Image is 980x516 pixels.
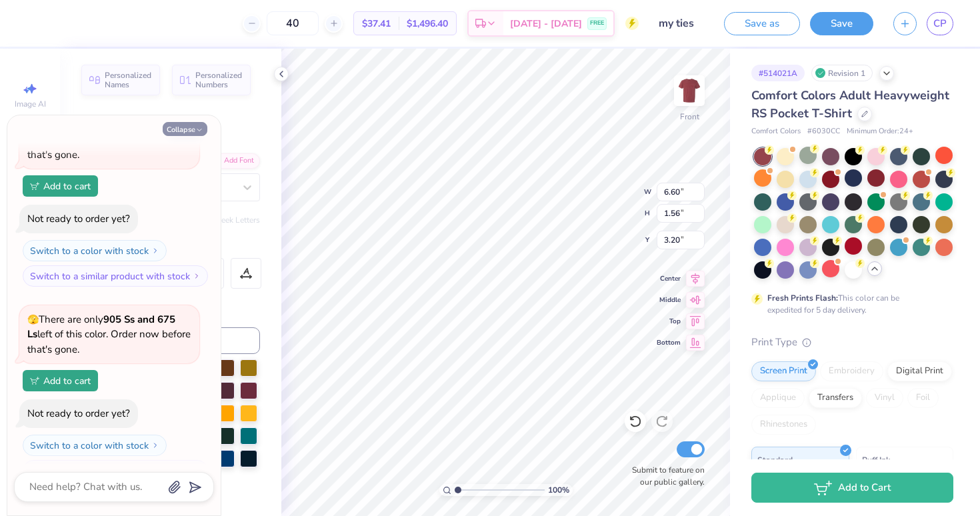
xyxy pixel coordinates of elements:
[23,435,167,456] button: Switch to a color with stock
[649,10,714,37] input: Untitled Design
[23,265,208,287] button: Switch to a similar product with stock
[30,182,39,190] img: Add to cart
[751,415,816,435] div: Rhinestones
[757,453,793,467] span: Standard
[27,212,130,225] div: Not ready to order yet?
[657,295,681,305] span: Middle
[362,17,391,31] span: $37.41
[23,460,208,481] button: Switch to a similar product with stock
[30,377,39,385] img: Add to cart
[933,16,947,31] span: CP
[151,247,159,255] img: Switch to a color with stock
[625,464,705,488] label: Submit to feature on our public gallery.
[820,361,883,381] div: Embroidery
[207,153,260,169] div: Add Font
[810,12,873,35] button: Save
[767,292,931,316] div: This color can be expedited for 5 day delivery.
[724,12,800,35] button: Save as
[809,388,862,408] div: Transfers
[907,388,939,408] div: Foil
[751,388,805,408] div: Applique
[657,274,681,283] span: Center
[862,453,890,467] span: Puff Ink
[751,126,801,137] span: Comfort Colors
[23,240,167,261] button: Switch to a color with stock
[27,313,191,356] span: There are only left of this color. Order now before that's gone.
[27,118,191,161] span: There are only left of this color. Order now before that's gone.
[751,87,949,121] span: Comfort Colors Adult Heavyweight RS Pocket T-Shirt
[27,407,130,420] div: Not ready to order yet?
[887,361,952,381] div: Digital Print
[510,17,582,31] span: [DATE] - [DATE]
[407,17,448,31] span: $1,496.40
[105,71,152,89] span: Personalized Names
[751,65,805,81] div: # 514021A
[15,99,46,109] span: Image AI
[751,473,953,503] button: Add to Cart
[680,111,699,123] div: Front
[193,272,201,280] img: Switch to a similar product with stock
[676,77,703,104] img: Front
[751,335,953,350] div: Print Type
[27,313,39,326] span: 🫣
[548,484,569,496] span: 100 %
[866,388,903,408] div: Vinyl
[23,370,98,391] button: Add to cart
[811,65,873,81] div: Revision 1
[163,122,207,136] button: Collapse
[590,19,604,28] span: FREE
[23,175,98,197] button: Add to cart
[657,338,681,347] span: Bottom
[751,361,816,381] div: Screen Print
[657,317,681,326] span: Top
[847,126,913,137] span: Minimum Order: 24 +
[151,441,159,449] img: Switch to a color with stock
[767,293,838,303] strong: Fresh Prints Flash:
[807,126,840,137] span: # 6030CC
[195,71,243,89] span: Personalized Numbers
[927,12,953,35] a: CP
[267,11,319,35] input: – –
